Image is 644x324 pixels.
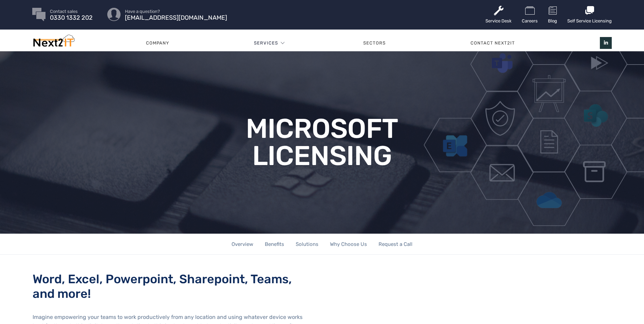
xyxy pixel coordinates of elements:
a: Request a Call [379,234,412,255]
a: Services [254,33,278,53]
a: Benefits [265,234,284,255]
h1: Microsoft Licensing [177,115,467,169]
a: Have a question? [EMAIL_ADDRESS][DOMAIN_NAME] [125,9,227,20]
img: Next2IT [32,35,75,50]
a: Contact Next2IT [428,33,557,53]
h2: Word, Excel, Powerpoint, Sharepoint, Teams, and more! [33,272,312,301]
a: Company [104,33,211,53]
span: Contact sales [50,9,93,14]
a: Contact sales 0330 1332 202 [50,9,93,20]
a: Solutions [296,234,318,255]
a: Why Choose Us [330,234,367,255]
a: Overview [232,234,253,255]
span: 0330 1332 202 [50,16,93,20]
span: Have a question? [125,9,227,14]
span: [EMAIL_ADDRESS][DOMAIN_NAME] [125,16,227,20]
a: Sectors [320,33,428,53]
